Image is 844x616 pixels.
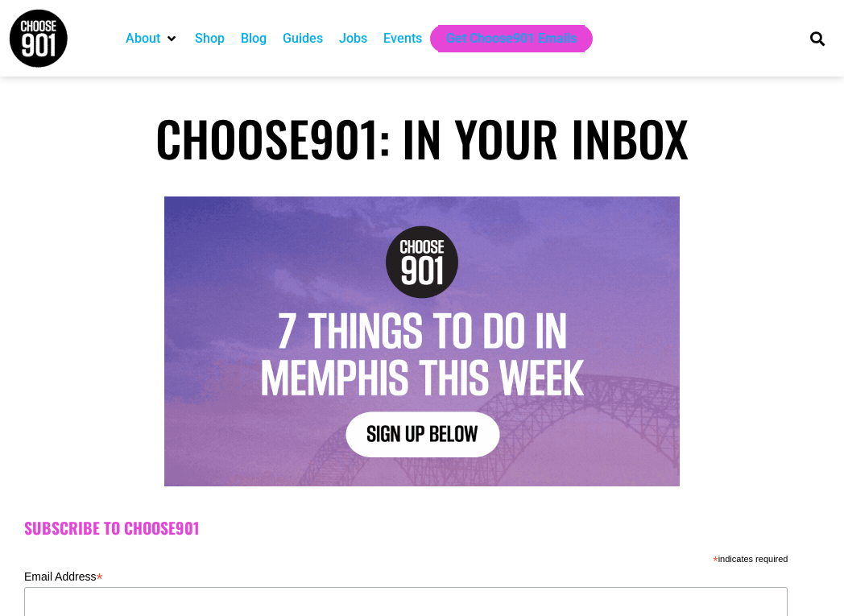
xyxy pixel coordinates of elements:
[383,29,422,48] a: Events
[446,29,577,48] a: Get Choose901 Emails
[24,565,788,585] label: Email Address
[241,29,267,48] a: Blog
[339,29,367,48] a: Jobs
[24,519,820,538] h2: Subscribe to Choose901
[805,25,831,52] div: Search
[126,29,160,48] a: About
[118,25,788,52] nav: Main nav
[195,29,225,48] a: Shop
[283,29,323,48] a: Guides
[8,109,836,167] h1: Choose901: In Your Inbox
[164,196,680,486] img: Text graphic with "Choose 901" logo. Reads: "7 Things to Do in Memphis This Week. Sign Up Below."...
[118,25,187,52] div: About
[24,550,788,565] div: indicates required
